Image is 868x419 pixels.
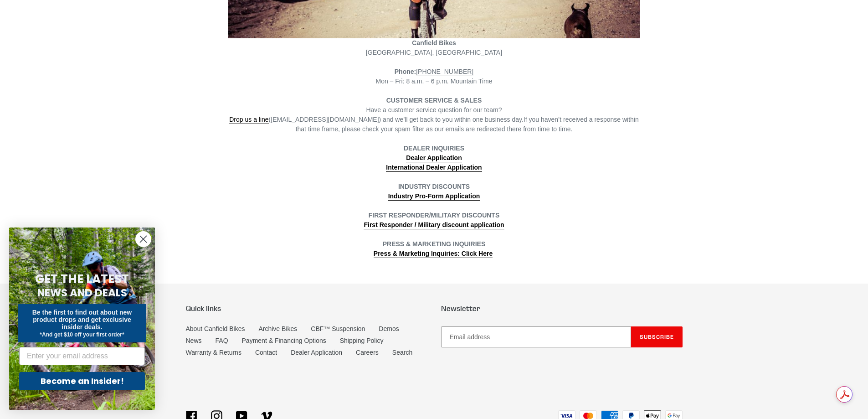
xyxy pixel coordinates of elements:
[441,304,683,313] p: Newsletter
[258,325,297,332] a: Archive Bikes
[229,116,524,124] span: ([EMAIL_ADDRESS][DOMAIN_NAME]) and we’ll get back to you within one business day.
[19,372,145,390] button: Become an Insider!
[229,116,268,124] a: Drop us a line
[386,164,482,171] strong: International Dealer Application
[386,164,482,172] a: International Dealer Application
[366,49,502,56] span: [GEOGRAPHIC_DATA], [GEOGRAPHIC_DATA]
[242,337,326,344] a: Payment & Financing Options
[388,192,480,201] a: Industry Pro-Form Application
[135,231,151,247] button: Close dialog
[186,349,241,356] a: Warranty & Returns
[340,337,384,344] a: Shipping Policy
[640,333,674,340] span: Subscribe
[406,154,462,162] a: Dealer Application
[40,331,124,338] span: *And get $10 off your first order*
[395,68,416,75] strong: Phone:
[631,326,683,347] button: Subscribe
[19,347,145,365] input: Enter your email address
[228,67,640,86] div: Mon – Fri: 8 a.m. – 6 p.m. Mountain Time
[374,250,493,258] a: Press & Marketing Inquiries: Click Here
[416,68,473,76] a: [PHONE_NUMBER]
[186,337,202,344] a: News
[311,325,365,332] a: CBF™ Suspension
[383,240,486,248] strong: PRESS & MARKETING INQUIRIES
[291,349,342,356] a: Dealer Application
[32,309,132,331] span: Be the first to find out about new product drops and get exclusive insider deals.
[228,105,640,134] div: Have a customer service question for our team? If you haven’t received a response within that tim...
[364,221,504,228] strong: First Responder / Military discount application
[441,326,631,347] input: Email address
[216,337,228,344] a: FAQ
[398,183,470,190] strong: INDUSTRY DISCOUNTS
[356,349,379,356] a: Careers
[255,349,277,356] a: Contact
[364,221,504,229] a: First Responder / Military discount application
[386,97,482,104] strong: CUSTOMER SERVICE & SALES
[404,145,464,162] strong: DEALER INQUIRIES
[186,325,245,332] a: About Canfield Bikes
[379,325,399,332] a: Demos
[369,212,500,219] strong: FIRST RESPONDER/MILITARY DISCOUNTS
[388,192,480,200] strong: Industry Pro-Form Application
[392,349,412,356] a: Search
[186,304,427,313] p: Quick links
[412,39,456,47] strong: Canfield Bikes
[35,271,129,287] span: GET THE LATEST
[37,285,127,300] span: NEWS AND DEALS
